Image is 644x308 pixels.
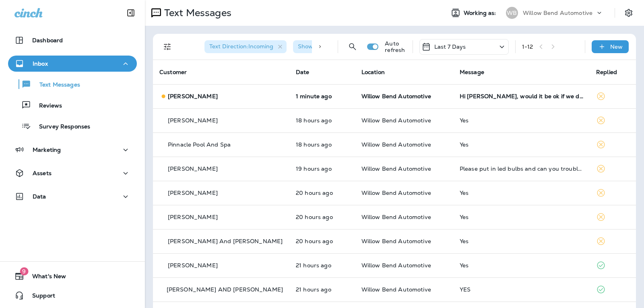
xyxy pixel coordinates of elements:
[31,123,90,131] p: Survey Responses
[460,165,583,172] div: Please put in led bulbs and can you troubleshoot shoot why fob won't connect.
[161,7,231,19] p: Text Messages
[159,68,187,76] span: Customer
[296,238,349,244] p: Oct 5, 2025 11:40 AM
[33,193,46,200] p: Data
[345,39,361,55] button: Search Messages
[460,262,583,269] div: Yes
[460,68,484,76] span: Message
[209,43,273,50] span: Text Direction : Incoming
[159,39,175,55] button: Filters
[33,147,61,153] p: Marketing
[33,60,48,67] p: Inbox
[167,286,283,293] p: [PERSON_NAME] AND [PERSON_NAME]
[464,10,498,17] span: Working as:
[460,141,583,148] div: Yes
[8,97,137,114] button: Reviews
[460,93,583,99] div: Hi Cheri, would it be ok if we dropped the Volvo off around 12:30-1 today?
[296,141,349,148] p: Oct 5, 2025 02:19 PM
[610,43,623,50] p: New
[168,117,218,124] p: [PERSON_NAME]
[24,292,55,302] span: Support
[8,142,137,158] button: Marketing
[20,267,28,275] span: 9
[361,68,385,76] span: Location
[296,262,349,269] p: Oct 5, 2025 11:11 AM
[296,68,310,76] span: Date
[434,43,466,50] p: Last 7 Days
[296,214,349,220] p: Oct 5, 2025 12:09 PM
[596,68,617,76] span: Replied
[168,214,218,220] p: [PERSON_NAME]
[168,141,231,148] p: Pinnacle Pool And Spa
[361,93,431,100] span: Willow Bend Automotive
[8,56,137,72] button: Inbox
[361,262,431,269] span: Willow Bend Automotive
[8,268,137,284] button: 9What's New
[168,165,218,172] p: [PERSON_NAME]
[361,141,431,148] span: Willow Bend Automotive
[296,165,349,172] p: Oct 5, 2025 01:32 PM
[506,7,518,19] div: WB
[522,43,533,50] div: 1 - 12
[8,32,137,48] button: Dashboard
[33,170,52,176] p: Assets
[24,273,66,283] span: What's New
[361,189,431,196] span: Willow Bend Automotive
[460,286,583,293] div: YES
[460,117,583,124] div: Yes
[361,165,431,172] span: Willow Bend Automotive
[8,188,137,205] button: Data
[293,40,408,53] div: Show Start/Stop/Unsubscribe:true
[8,76,137,93] button: Text Messages
[523,10,592,16] p: Willow Bend Automotive
[361,213,431,221] span: Willow Bend Automotive
[120,5,142,21] button: Collapse Sidebar
[31,102,62,110] p: Reviews
[460,190,583,196] div: Yes
[361,117,431,124] span: Willow Bend Automotive
[385,40,406,53] p: Auto refresh
[168,238,283,244] p: [PERSON_NAME] And [PERSON_NAME]
[8,287,137,304] button: Support
[8,165,137,181] button: Assets
[8,118,137,134] button: Survey Responses
[32,37,63,43] p: Dashboard
[621,6,636,20] button: Settings
[31,81,80,89] p: Text Messages
[168,93,218,99] p: [PERSON_NAME]
[204,40,287,53] div: Text Direction:Incoming
[296,286,349,293] p: Oct 5, 2025 11:10 AM
[168,190,218,196] p: [PERSON_NAME]
[460,238,583,244] div: Yes
[361,238,431,245] span: Willow Bend Automotive
[168,262,218,269] p: [PERSON_NAME]
[361,286,431,293] span: Willow Bend Automotive
[296,190,349,196] p: Oct 5, 2025 12:18 PM
[298,43,395,50] span: Show Start/Stop/Unsubscribe : true
[296,93,349,99] p: Oct 6, 2025 08:35 AM
[460,214,583,220] div: Yes
[296,117,349,124] p: Oct 5, 2025 02:35 PM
